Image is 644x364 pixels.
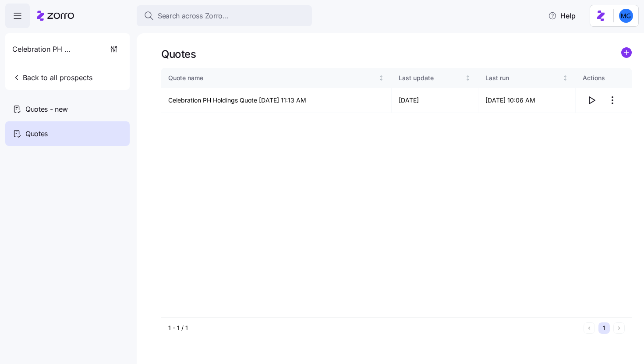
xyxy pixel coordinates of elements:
[12,44,75,55] span: Celebration PH Holdings
[584,322,595,334] button: Previous page
[392,68,478,88] th: Last updateNot sorted
[5,121,130,146] a: Quotes
[392,88,478,113] td: [DATE]
[12,72,92,83] span: Back to all prospects
[161,68,392,88] th: Quote nameNot sorted
[478,88,576,113] td: [DATE] 10:06 AM
[541,7,583,25] button: Help
[562,75,568,81] div: Not sorted
[378,75,384,81] div: Not sorted
[161,47,196,61] h1: Quotes
[399,73,463,83] div: Last update
[25,104,68,115] span: Quotes - new
[485,73,561,83] div: Last run
[5,97,130,121] a: Quotes - new
[9,69,96,86] button: Back to all prospects
[25,128,48,139] span: Quotes
[583,73,625,83] div: Actions
[137,5,312,26] button: Search across Zorro...
[158,11,229,21] span: Search across Zorro...
[621,47,632,58] svg: add icon
[478,68,576,88] th: Last runNot sorted
[621,47,632,61] a: add icon
[465,75,471,81] div: Not sorted
[161,88,392,113] td: Celebration PH Holdings Quote [DATE] 11:13 AM
[619,9,633,23] img: 61c362f0e1d336c60eacb74ec9823875
[168,73,377,83] div: Quote name
[548,11,576,21] span: Help
[598,322,610,334] button: 1
[613,322,625,334] button: Next page
[168,324,580,332] div: 1 - 1 / 1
